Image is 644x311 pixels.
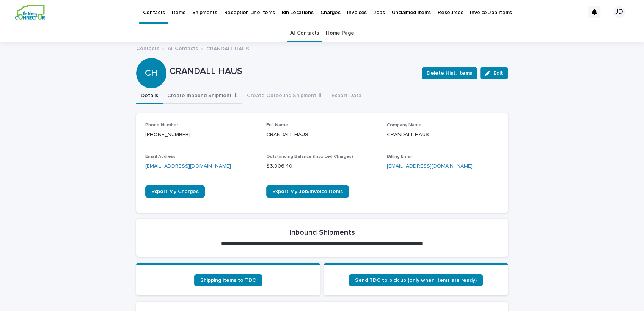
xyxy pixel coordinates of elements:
span: Shipping items to TDC [200,278,256,283]
h2: Inbound Shipments [289,228,355,237]
p: CRANDALL HAUS [266,131,378,139]
span: Company Name [387,123,422,127]
span: Send TDC to pick up (only when items are ready) [355,278,477,283]
a: [PHONE_NUMBER] [145,132,190,137]
a: All Contacts [290,24,319,42]
button: Details [136,88,163,104]
div: JD [613,6,625,18]
p: CRANDALL HAUS [387,131,499,139]
button: Edit [480,67,508,79]
button: Delete Hist. Items [422,67,477,79]
a: Export My Charges [145,185,205,198]
a: All Contacts [168,44,198,52]
span: Billing Email [387,154,413,159]
p: $ 3,906.40 [266,162,378,170]
a: Shipping items to TDC [194,274,262,286]
span: Export My Charges [151,189,199,194]
button: Export Data [327,88,366,104]
a: Contacts [136,44,159,52]
button: Create Outbound Shipment ⬆ [242,88,327,104]
p: CRANDALL HAUS [206,44,249,52]
a: Send TDC to pick up (only when items are ready) [349,274,483,286]
div: CH [136,37,166,79]
span: Phone Number [145,123,178,127]
a: [EMAIL_ADDRESS][DOMAIN_NAME] [387,163,473,169]
img: aCWQmA6OSGG0Kwt8cj3c [15,5,45,20]
span: Edit [493,71,503,76]
a: Home Page [326,24,354,42]
p: CRANDALL HAUS [170,66,416,77]
a: Export My Job/Invoice Items [266,185,349,198]
button: Create Inbound Shipment ⬇ [163,88,242,104]
span: Outstanding Balance (Invoiced Charges) [266,154,353,159]
span: Full Name [266,123,288,127]
span: Delete Hist. Items [427,69,472,77]
a: [EMAIL_ADDRESS][DOMAIN_NAME] [145,163,231,169]
span: Export My Job/Invoice Items [272,189,343,194]
span: Email Address [145,154,176,159]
